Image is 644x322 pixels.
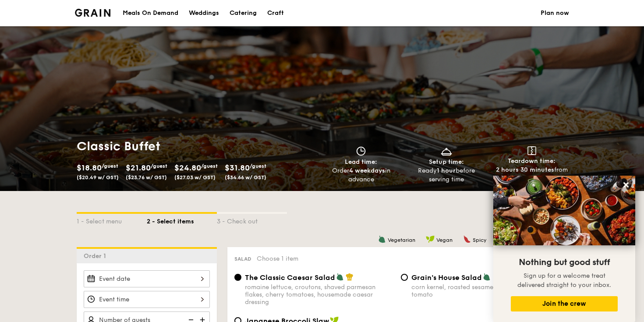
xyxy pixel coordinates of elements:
input: Grain's House Saladcorn kernel, roasted sesame dressing, cherry tomato [401,274,408,281]
div: 3 - Check out [217,214,287,226]
span: /guest [201,163,218,169]
input: Event time [84,291,210,308]
span: Grain's House Salad [411,273,482,282]
h1: Classic Buffet [77,138,318,154]
span: The Classic Caesar Salad [245,273,335,282]
img: DSC07876-Edit02-Large.jpeg [493,176,635,245]
span: $24.80 [174,163,201,173]
div: corn kernel, roasted sesame dressing, cherry tomato [411,283,560,298]
div: from event time [492,166,571,183]
span: Spicy [473,237,486,243]
span: ($20.49 w/ GST) [77,174,119,180]
span: Choose 1 item [257,255,298,262]
span: Setup time: [429,158,464,166]
span: Order 1 [84,252,110,260]
img: icon-dish.430c3a2e.svg [440,146,453,156]
img: icon-vegetarian.fe4039eb.svg [378,235,386,243]
span: Nothing but good stuff [519,257,610,268]
span: Vegetarian [388,237,415,243]
span: $18.80 [77,163,102,173]
span: /guest [102,163,118,169]
img: icon-chef-hat.a58ddaea.svg [346,273,354,281]
img: icon-vegan.f8ff3823.svg [426,235,435,243]
strong: 1 hour [437,167,456,174]
span: /guest [151,163,167,169]
input: Event date [84,270,210,287]
div: 1 - Select menu [77,214,147,226]
div: Ready before serving time [407,166,486,184]
span: Sign up for a welcome treat delivered straight to your inbox. [517,272,611,289]
span: Salad [234,256,251,262]
strong: 2 hours 30 minutes [496,166,554,173]
span: Lead time: [345,158,377,166]
button: Close [619,178,633,192]
img: icon-vegetarian.fe4039eb.svg [483,273,491,281]
img: Grain [75,9,110,17]
span: $31.80 [225,163,250,173]
img: icon-teardown.65201eee.svg [527,146,536,155]
span: ($27.03 w/ GST) [174,174,216,180]
span: Vegan [436,237,453,243]
span: /guest [250,163,266,169]
span: $21.80 [126,163,151,173]
strong: 4 weekdays [349,167,385,174]
div: Order in advance [322,166,400,184]
span: Teardown time: [508,157,556,165]
img: icon-spicy.37a8142b.svg [463,235,471,243]
span: ($34.66 w/ GST) [225,174,266,180]
div: 2 - Select items [147,214,217,226]
img: icon-clock.2db775ea.svg [354,146,368,156]
div: romaine lettuce, croutons, shaved parmesan flakes, cherry tomatoes, housemade caesar dressing [245,283,394,306]
input: The Classic Caesar Saladromaine lettuce, croutons, shaved parmesan flakes, cherry tomatoes, house... [234,274,241,281]
span: ($23.76 w/ GST) [126,174,167,180]
button: Join the crew [511,296,618,311]
a: Logotype [75,9,110,17]
img: icon-vegetarian.fe4039eb.svg [336,273,344,281]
